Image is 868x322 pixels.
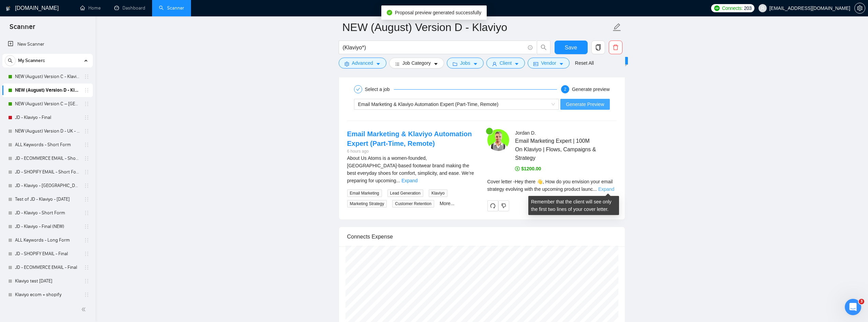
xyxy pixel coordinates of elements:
[722,4,742,12] span: Connects:
[593,186,597,192] span: ...
[533,61,538,66] span: idcard
[15,138,80,152] a: ALL Keywords - Short Form
[15,97,80,111] a: NEW (August) Version C – [GEOGRAPHIC_DATA] - Klaviyo
[387,189,423,197] span: Lead Generation
[572,85,610,93] div: Generate preview
[5,58,15,63] span: search
[4,22,41,36] span: Scanner
[347,200,387,208] span: Marketing Strategy
[339,58,386,68] button: settingAdvancedcaret-down
[2,37,93,51] li: New Scanner
[365,85,394,93] div: Select a job
[528,196,619,215] div: Remember that the client will see only the first two lines of your cover letter.
[387,10,392,15] span: check-circle
[15,124,80,138] a: NEW (August) Version D - UK - Klaviyo
[501,203,506,209] span: dislike
[565,43,577,52] span: Save
[84,142,89,148] span: holder
[845,299,861,315] iframe: Intercom live chat
[433,61,438,66] span: caret-down
[541,59,556,67] span: Vendor
[566,101,604,108] span: Generate Preview
[15,179,80,193] a: JD - Klaviyo - [GEOGRAPHIC_DATA] - only
[515,166,520,171] span: dollar
[84,183,89,188] span: holder
[18,54,45,67] span: My Scanners
[487,178,617,193] div: Remember that the client will see only the first two lines of your cover letter.
[80,5,101,11] a: homeHome
[555,41,588,54] button: Save
[84,169,89,175] span: holder
[609,41,622,54] button: delete
[486,58,525,68] button: userClientcaret-down
[528,45,532,50] span: info-circle
[114,5,145,11] a: dashboardDashboard
[592,44,605,50] span: copy
[564,87,567,92] span: 2
[84,265,89,270] span: holder
[392,200,434,208] span: Customer Retention
[396,178,400,183] span: ...
[15,206,80,220] a: JD - Klaviyo - Short Form
[81,306,88,313] span: double-left
[358,102,499,107] span: Email Marketing & Klaviyo Automation Expert (Part-Time, Remote)
[84,278,89,284] span: holder
[15,274,80,288] a: Klaviyo test [DATE]
[15,193,80,206] a: Test of JD - Klaviyo - [DATE]
[84,292,89,297] span: holder
[347,155,474,183] span: About Us Atoms is a women-founded, [GEOGRAPHIC_DATA]-based footwear brand making the best everyda...
[352,59,373,67] span: Advanced
[15,233,80,247] a: ALL Keywords - Long Form
[514,61,519,66] span: caret-down
[744,4,751,12] span: 203
[760,6,765,11] span: user
[347,227,617,246] div: Connects Expense
[609,44,622,50] span: delete
[591,41,605,54] button: copy
[537,41,550,54] button: search
[395,61,400,66] span: bars
[84,197,89,202] span: holder
[575,59,594,67] a: Reset All
[598,186,614,192] a: Expand
[615,58,625,63] span: New
[15,220,80,233] a: JD - Klaviyo - Final (NEW)
[500,59,512,67] span: Client
[714,5,720,11] img: upwork-logo.png
[854,5,865,11] a: setting
[6,3,11,14] img: logo
[440,201,455,206] a: More...
[84,251,89,257] span: holder
[15,261,80,274] a: JD - ECOMMERCE EMAIL - Final
[84,210,89,216] span: holder
[347,130,472,147] a: Email Marketing & Klaviyo Automation Expert (Part-Time, Remote)
[15,152,80,165] a: JD - ECOMMERCE EMAIL - Short Form
[487,179,613,192] span: Cover letter - Hey there 👋, How do you envision your email strategy evolving with the upcoming pr...
[15,111,80,124] a: JD - Klaviyo - Final
[84,156,89,161] span: holder
[15,288,80,302] a: Klaviyo ecom + shopify
[347,148,476,155] div: 6 hours ago
[613,23,621,32] span: edit
[343,43,525,52] input: Search Freelance Jobs...
[447,58,484,68] button: folderJobscaret-down
[347,154,476,184] div: About Us Atoms is a women-founded, NYC-based footwear brand making the best everyday shoes for co...
[537,44,550,50] span: search
[487,129,509,151] img: c1fbSLkugogeBn3vZgKrbntBf3gX2JWBsVMD-R7manvN98OJKTINWEQPOMEx4Z37BR
[84,74,89,79] span: holder
[401,178,417,183] a: Expand
[389,58,444,68] button: barsJob Categorycaret-down
[5,55,16,66] button: search
[344,61,349,66] span: setting
[84,224,89,229] span: holder
[84,101,89,107] span: holder
[528,58,569,68] button: idcardVendorcaret-down
[487,200,498,211] button: redo
[15,247,80,261] a: JD - SHOPIFY EMAIL - Final
[460,59,470,67] span: Jobs
[15,70,80,83] a: NEW (August) Version C - Klaviyo
[859,299,864,304] span: 3
[515,130,536,136] span: Jordan D .
[84,88,89,93] span: holder
[473,61,478,66] span: caret-down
